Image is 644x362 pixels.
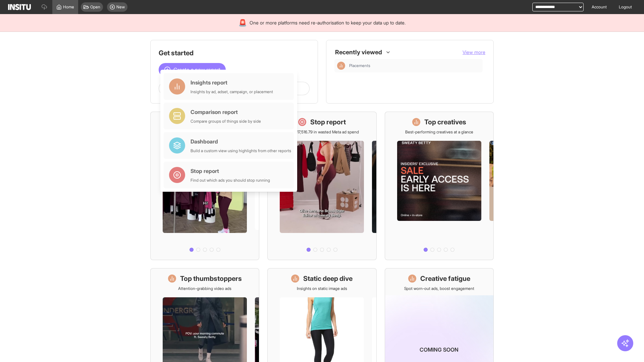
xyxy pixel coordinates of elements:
a: Top creativesBest-performing creatives at a glance [385,112,494,260]
div: Insights by ad, adset, campaign, or placement [191,89,273,95]
button: Create a new report [159,63,226,76]
span: Open [90,4,100,10]
span: One or more platforms need re-authorisation to keep your data up to date. [250,19,406,26]
h1: Get started [159,48,310,58]
span: Placements [349,63,480,68]
h1: Top thumbstoppers [180,274,242,283]
p: Save £17,516.79 in wasted Meta ad spend [285,129,359,135]
div: Comparison report [191,108,261,116]
h1: Stop report [310,117,346,127]
p: Best-performing creatives at a glance [405,129,473,135]
span: Home [63,4,74,10]
h1: Static deep dive [303,274,353,283]
div: Compare groups of things side by side [191,119,261,124]
a: What's live nowSee all active ads instantly [150,112,259,260]
div: Stop report [191,167,270,175]
h1: Top creatives [424,117,466,127]
span: Create a new report [173,66,220,74]
div: Dashboard [191,137,291,145]
span: View more [463,49,485,55]
div: Find out which ads you should stop running [191,178,270,183]
span: Placements [349,63,370,68]
div: Insights [337,62,345,70]
img: Logo [8,4,31,10]
p: Insights on static image ads [297,286,347,291]
a: Stop reportSave £17,516.79 in wasted Meta ad spend [267,112,376,260]
button: View more [463,49,485,56]
div: Build a custom view using highlights from other reports [191,148,291,154]
div: 🚨 [238,18,247,27]
p: Attention-grabbing video ads [178,286,231,291]
div: Insights report [191,78,273,86]
span: New [116,4,125,10]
